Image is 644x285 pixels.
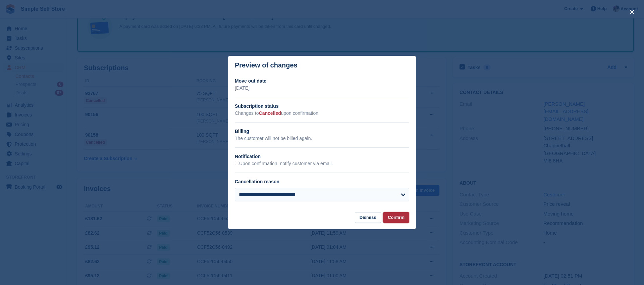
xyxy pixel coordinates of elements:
[235,103,409,110] h2: Subscription status
[235,153,409,160] h2: Notification
[235,110,409,117] p: Changes to upon confirmation.
[627,7,637,17] button: close
[235,161,333,167] label: Upon confirmation, notify customer via email.
[235,78,409,85] h2: Move out date
[259,110,281,116] span: Cancelled
[355,212,381,223] button: Dismiss
[235,61,298,69] p: Preview of changes
[235,161,239,165] input: Upon confirmation, notify customer via email.
[383,212,409,223] button: Confirm
[235,128,409,135] h2: Billing
[235,135,409,142] p: The customer will not be billed again.
[235,85,409,92] p: [DATE]
[235,179,279,184] label: Cancellation reason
